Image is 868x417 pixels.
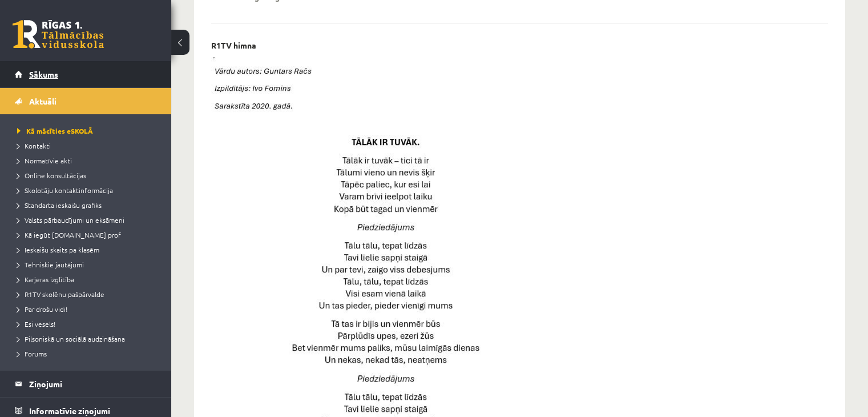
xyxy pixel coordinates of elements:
[17,215,160,225] a: Valsts pārbaudījumi un eksāmeni
[17,126,160,136] a: Kā mācīties eSKOLĀ
[17,334,125,343] span: Pilsoniskā un sociālā audzināšana
[17,259,160,270] a: Tehniskie jautājumi
[17,304,160,314] a: Par drošu vidi!
[15,88,157,114] a: Aktuāli
[17,304,67,314] span: Par drošu vidi!
[17,141,51,150] span: Kontakti
[17,244,160,255] a: Ieskaišu skaits pa klasēm
[17,215,124,224] span: Valsts pārbaudījumi un eksāmeni
[17,141,160,151] a: Kontakti
[17,274,160,284] a: Karjeras izglītība
[17,289,160,299] a: R1TV skolēnu pašpārvalde
[17,319,55,328] span: Esi vesels!
[17,334,160,344] a: Pilsoniskā un sociālā audzināšana
[29,371,157,397] legend: Ziņojumi
[17,230,121,239] span: Kā iegūt [DOMAIN_NAME] prof
[17,155,160,166] a: Normatīvie akti
[17,186,113,195] span: Skolotāju kontaktinformācija
[17,245,99,254] span: Ieskaišu skaits pa klasēm
[17,349,47,358] span: Forums
[13,20,104,49] a: Rīgas 1. Tālmācības vidusskola
[29,69,58,79] span: Sākums
[17,185,160,195] a: Skolotāju kontaktinformācija
[17,201,102,210] span: Standarta ieskaišu grafiks
[17,200,160,210] a: Standarta ieskaišu grafiks
[17,170,160,181] a: Online konsultācijas
[211,41,256,50] p: R1TV himna
[17,348,160,359] a: Forums
[15,61,157,87] a: Sākums
[17,156,72,165] span: Normatīvie akti
[17,275,74,284] span: Karjeras izglītība
[17,319,160,329] a: Esi vesels!
[17,171,86,180] span: Online konsultācijas
[17,126,93,135] span: Kā mācīties eSKOLĀ
[17,230,160,240] a: Kā iegūt [DOMAIN_NAME] prof
[17,290,104,299] span: R1TV skolēnu pašpārvalde
[15,371,157,397] a: Ziņojumi
[29,96,56,106] span: Aktuāli
[17,260,84,269] span: Tehniskie jautājumi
